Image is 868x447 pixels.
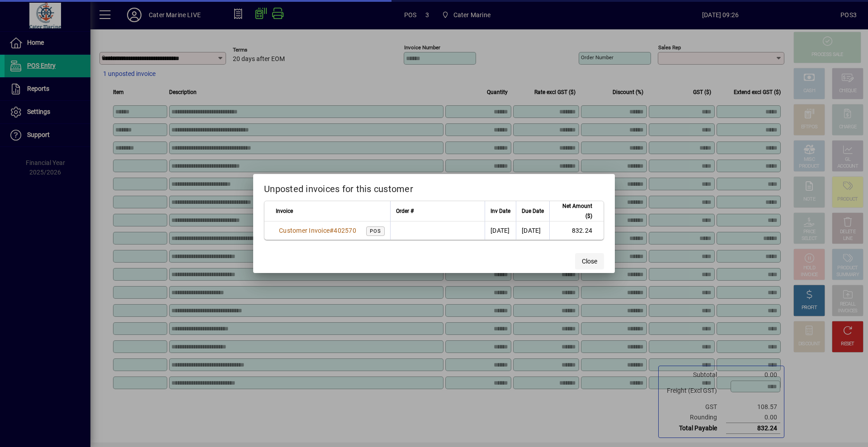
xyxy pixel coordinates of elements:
span: Customer Invoice [279,227,330,234]
a: Customer Invoice#402570 [276,226,359,235]
span: Close [582,257,597,266]
span: Inv Date [491,206,510,216]
span: Due Date [522,206,544,216]
td: [DATE] [516,221,549,240]
span: Net Amount ($) [555,201,592,221]
span: 402570 [334,227,356,234]
span: POS [370,228,381,234]
span: Order # [396,206,414,216]
span: # [330,227,334,234]
h2: Unposted invoices for this customer [253,174,615,200]
td: 832.24 [549,221,604,240]
td: [DATE] [485,221,516,240]
span: Invoice [276,206,293,216]
button: Close [575,253,604,269]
